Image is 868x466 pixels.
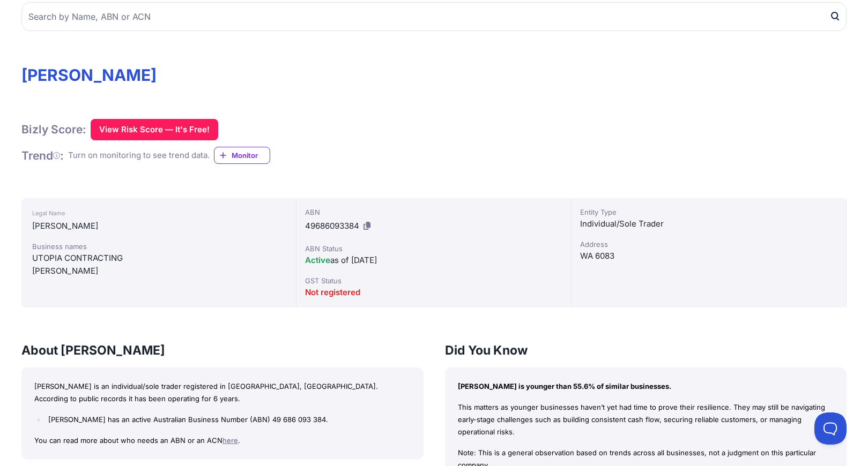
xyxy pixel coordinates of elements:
li: [PERSON_NAME] has an active Australian Business Number (ABN) 49 686 093 384. [46,414,410,426]
div: ABN [305,207,562,217]
div: Individual/Sole Trader [580,217,837,230]
span: Monitor [232,150,270,161]
iframe: Toggle Customer Support [814,412,847,445]
p: This matters as younger businesses haven’t yet had time to prove their resilience. They may still... [458,401,834,438]
div: GST Status [305,275,562,286]
a: Monitor [214,147,270,164]
span: Not registered [305,287,360,297]
h1: [PERSON_NAME] [21,65,847,85]
div: Turn on monitoring to see trend data. [68,149,210,162]
div: Address [580,239,837,250]
div: Entity Type [580,207,837,217]
div: WA 6083 [580,250,837,262]
p: You can read more about who needs an ABN or an ACN . [34,434,411,447]
input: Search by Name, ABN or ACN [21,2,847,31]
div: ABN Status [305,243,562,254]
div: Legal Name [32,207,285,220]
p: [PERSON_NAME] is younger than 55.6% of similar businesses. [458,380,834,393]
div: UTOPIA CONTRACTING [32,252,285,265]
h1: Trend : [21,148,64,163]
div: as of [DATE] [305,254,562,267]
div: Business names [32,241,285,252]
button: View Risk Score — It's Free! [91,119,218,140]
h3: Did You Know [445,342,847,359]
div: [PERSON_NAME] [32,220,285,232]
a: here [222,436,238,445]
span: Active [305,255,330,265]
h1: Bizly Score: [21,122,86,137]
span: 49686093384 [305,221,359,231]
div: [PERSON_NAME] [32,265,285,277]
p: [PERSON_NAME] is an individual/sole trader registered in [GEOGRAPHIC_DATA], [GEOGRAPHIC_DATA]. Ac... [34,380,411,405]
h3: About [PERSON_NAME] [21,342,424,359]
